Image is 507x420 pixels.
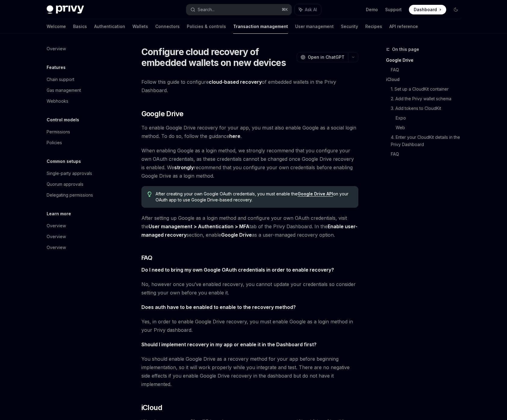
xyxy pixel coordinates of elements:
[155,19,180,34] a: Connectors
[47,128,70,135] div: Permissions
[141,304,296,310] strong: Does auth have to be enabled to enable to the recovery method?
[42,43,119,54] a: Overview
[141,214,358,239] span: After setting up Google as a login method and configure your own OAuth credentials, visit the tab...
[187,19,226,34] a: Policies & controls
[47,244,66,251] div: Overview
[297,52,348,62] button: Open in ChatGPT
[47,181,83,188] div: Quorum approvals
[391,94,465,104] a: 2. Add the Privy wallet schema
[389,19,418,34] a: API reference
[229,133,240,139] a: here
[366,7,378,13] a: Demo
[141,254,153,262] span: FAQ
[141,403,162,412] span: iCloud
[47,170,92,177] div: Single-party approvals
[47,87,81,94] div: Gas management
[396,113,465,123] a: Expo
[149,223,249,229] strong: User management > Authentication > MFA
[141,46,294,68] h1: Configure cloud recovery of embedded wallets on new devices
[141,317,358,334] span: Yes, in order to enable Google Drive recovery, you must enable Google as a login method in your P...
[42,168,119,179] a: Single-party approvals
[141,267,334,273] strong: Do I need to bring my own Google OAuth credentials in order to enable recovery?
[141,109,184,119] span: Google Drive
[221,232,252,238] strong: Google Drive
[385,7,402,13] a: Support
[94,19,125,34] a: Authentication
[298,191,333,197] a: Google Drive API
[391,104,465,113] a: 3. Add tokens to CloudKit
[47,222,66,229] div: Overview
[42,126,119,137] a: Permissions
[305,7,317,13] span: Ask AI
[186,4,292,15] button: Search...⌘K
[141,341,317,347] strong: Should I implement recovery in my app or enable it in the Dashboard first?
[391,132,465,149] a: 4. Enter your CloudKit details in the Privy Dashboard
[282,7,288,12] span: ⌘ K
[451,5,461,14] button: Toggle dark mode
[42,74,119,85] a: Chain support
[47,76,74,83] div: Chain support
[73,19,87,34] a: Basics
[365,19,382,34] a: Recipes
[341,19,358,34] a: Security
[47,45,66,52] div: Overview
[386,75,465,84] a: iCloud
[47,116,79,123] h5: Control models
[42,190,119,201] a: Delegating permissions
[391,65,465,75] a: FAQ
[295,19,334,34] a: User management
[42,85,119,96] a: Gas management
[47,64,66,71] h5: Features
[47,139,62,146] div: Policies
[141,146,358,180] span: When enabling Google as a login method, we strongly recommend that you configure your own OAuth c...
[47,210,71,217] h5: Learn more
[47,98,68,105] div: Webhooks
[42,220,119,231] a: Overview
[414,7,437,13] span: Dashboard
[409,5,446,14] a: Dashboard
[396,123,465,132] a: Web
[42,96,119,107] a: Webhooks
[141,78,358,95] span: Follow this guide to configure of embedded wallets in the Privy Dashboard.
[308,54,345,60] span: Open in ChatGPT
[392,46,419,53] span: On this page
[174,164,194,170] strong: strongly
[391,84,465,94] a: 1. Set up a CloudKit container
[42,137,119,148] a: Policies
[295,4,321,15] button: Ask AI
[209,79,262,85] strong: cloud-based recovery
[47,19,66,34] a: Welcome
[47,5,84,14] img: dark logo
[132,19,148,34] a: Wallets
[47,233,66,240] div: Overview
[386,55,465,65] a: Google Drive
[141,123,358,140] span: To enable Google Drive recovery for your app, you must also enable Google as a social login metho...
[156,191,352,203] span: After creating your own Google OAuth credentials, you must enable the on your OAuth app to use Go...
[233,19,288,34] a: Transaction management
[198,6,215,13] div: Search...
[42,242,119,253] a: Overview
[47,158,81,165] h5: Common setups
[42,231,119,242] a: Overview
[141,280,358,297] span: No, however once you’ve enabled recovery, you cannot update your credentials so consider setting ...
[141,355,358,388] span: You should enable Google Drive as a recovery method for your app before beginning implementation,...
[47,191,93,199] div: Delegating permissions
[42,179,119,190] a: Quorum approvals
[147,191,152,197] svg: Tip
[391,149,465,159] a: FAQ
